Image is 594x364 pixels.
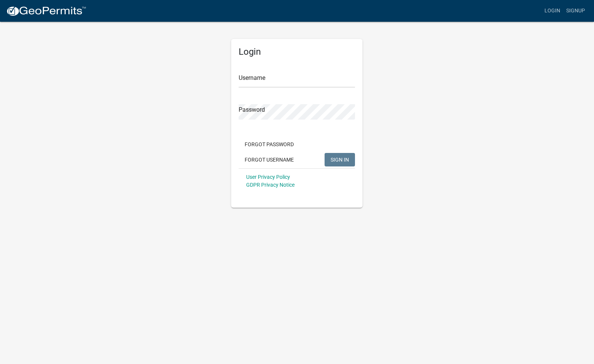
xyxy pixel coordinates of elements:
h5: Login [239,46,355,57]
a: User Privacy Policy [246,174,290,180]
a: Login [541,4,563,18]
a: GDPR Privacy Notice [246,182,295,188]
button: Forgot Username [239,153,300,166]
a: Signup [563,4,588,18]
span: SIGN IN [331,156,349,162]
button: SIGN IN [325,153,355,166]
button: Forgot Password [239,138,300,151]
